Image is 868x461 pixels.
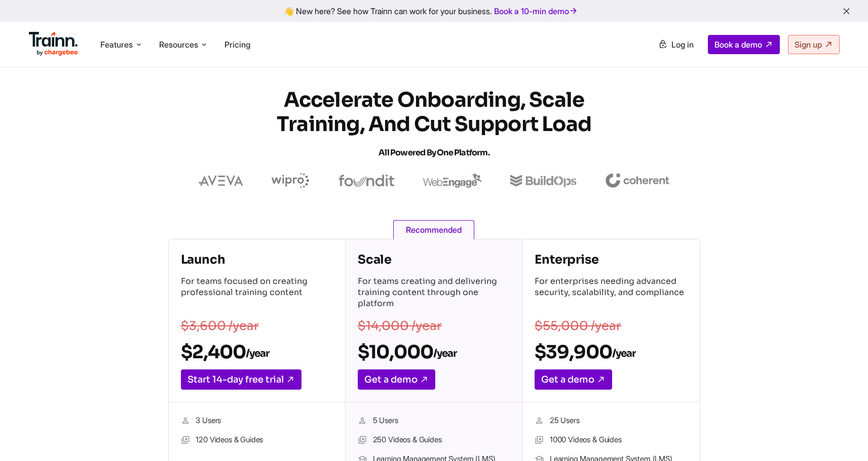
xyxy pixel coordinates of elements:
[181,252,333,268] h4: Launch
[224,39,250,50] a: Pricing
[535,276,687,311] p: For enterprises needing advanced security, scalability, and compliance
[535,369,612,390] a: Get a demo
[29,32,79,56] img: Trainn Logo
[433,347,457,360] sub: /year
[252,88,617,165] h1: Accelerate Onboarding, Scale Training, and Cut Support Load
[358,252,510,268] h4: Scale
[159,39,198,50] span: Resources
[535,341,687,363] h2: $39,900
[817,412,868,461] iframe: Chat Widget
[100,39,133,50] span: Features
[358,434,510,447] li: 250 Videos & Guides
[652,35,700,54] a: Log in
[181,276,333,311] p: For teams focused on creating professional training content
[358,414,510,428] li: 5 Users
[358,276,510,311] p: For teams creating and delivering training content through one platform
[181,414,333,428] li: 3 Users
[535,252,687,268] h4: Enterprise
[423,174,482,188] img: webengage logo
[338,175,395,187] img: foundit logo
[379,147,489,158] span: All Powered by One Platform.
[612,347,635,360] sub: /year
[671,39,694,50] span: Log in
[358,318,442,333] s: $14,000 /year
[795,39,822,50] span: Sign up
[272,173,310,188] img: wipro logo
[788,35,840,54] a: Sign up
[358,369,435,390] a: Get a demo
[714,39,762,50] span: Book a demo
[181,341,333,363] h2: $2,400
[605,174,669,188] img: coherent logo
[6,6,862,16] div: 👋 New here? See how Trainn can work for your business.
[246,347,269,360] sub: /year
[510,175,577,187] img: buildops logo
[535,434,687,447] li: 1000 Videos & Guides
[358,341,510,363] h2: $10,000
[393,220,474,239] span: Recommended
[181,434,333,447] li: 120 Videos & Guides
[492,4,580,18] a: Book a 10-min demo
[181,318,259,333] s: $3,600 /year
[199,176,243,186] img: aveva logo
[181,369,301,390] a: Start 14-day free trial
[535,318,621,333] s: $55,000 /year
[535,414,687,428] li: 25 Users
[708,35,780,54] a: Book a demo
